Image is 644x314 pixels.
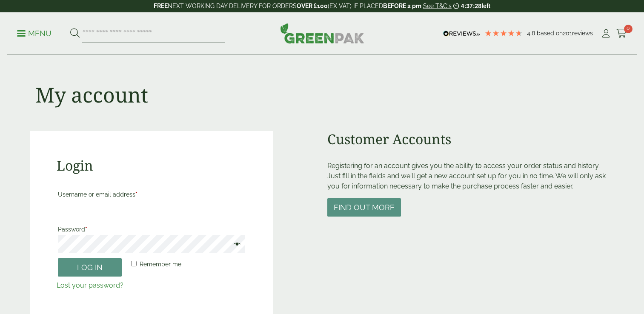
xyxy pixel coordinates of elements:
div: 4.79 Stars [484,29,523,37]
button: Find out more [327,198,401,217]
button: Log in [58,258,122,277]
span: 0 [624,25,633,33]
strong: OVER £100 [297,3,328,9]
span: Based on [537,30,563,37]
a: 0 [616,27,627,40]
a: Find out more [327,204,401,212]
strong: BEFORE 2 pm [383,3,421,9]
a: Menu [17,29,52,37]
h2: Login [57,157,247,174]
h2: Customer Accounts [327,131,614,147]
h1: My account [35,83,148,107]
span: 201 [563,30,572,37]
p: Registering for an account gives you the ability to access your order status and history. Just fi... [327,161,614,191]
span: left [481,3,490,9]
img: GreenPak Supplies [280,23,364,43]
a: Lost your password? [57,281,123,289]
span: 4.8 [527,30,537,37]
img: REVIEWS.io [443,31,480,37]
span: Remember me [140,261,181,268]
a: See T&C's [423,3,452,9]
span: 4:37:28 [461,3,481,9]
span: reviews [572,30,593,37]
i: My Account [601,29,611,38]
p: Menu [17,29,52,39]
i: Cart [616,29,627,38]
label: Username or email address [58,188,246,200]
input: Remember me [131,261,137,266]
strong: FREE [154,3,168,9]
label: Password [58,223,246,235]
